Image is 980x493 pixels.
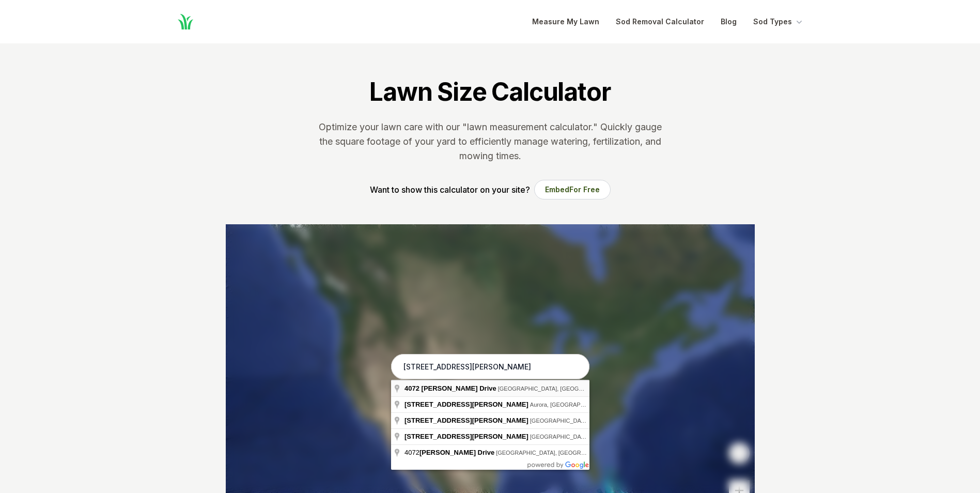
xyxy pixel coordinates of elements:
a: Sod Removal Calculator [616,16,704,28]
h1: Lawn Size Calculator [369,76,610,107]
span: [GEOGRAPHIC_DATA], [GEOGRAPHIC_DATA] [530,418,651,424]
button: Sod Types [753,16,804,28]
button: EmbedFor Free [534,180,611,199]
span: For Free [569,185,600,194]
p: Want to show this calculator on your site? [370,183,530,196]
span: [GEOGRAPHIC_DATA], [GEOGRAPHIC_DATA] [498,386,619,392]
span: [PERSON_NAME] Drive [422,384,496,392]
span: 4072 [405,384,419,392]
span: Aurora, [GEOGRAPHIC_DATA] [530,402,610,408]
span: [GEOGRAPHIC_DATA], [GEOGRAPHIC_DATA] [496,450,617,456]
a: Measure My Lawn [532,16,599,28]
span: [PERSON_NAME] Drive [419,449,494,456]
a: Blog [721,16,737,28]
span: [STREET_ADDRESS][PERSON_NAME] [405,400,528,408]
input: Enter your address to get started [391,354,589,380]
span: [STREET_ADDRESS][PERSON_NAME] [405,433,528,440]
p: Optimize your lawn care with our "lawn measurement calculator." Quickly gauge the square footage ... [317,120,664,163]
span: 4072 [405,449,496,456]
span: [GEOGRAPHIC_DATA], [GEOGRAPHIC_DATA] [530,434,651,440]
span: [STREET_ADDRESS][PERSON_NAME] [405,417,528,424]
